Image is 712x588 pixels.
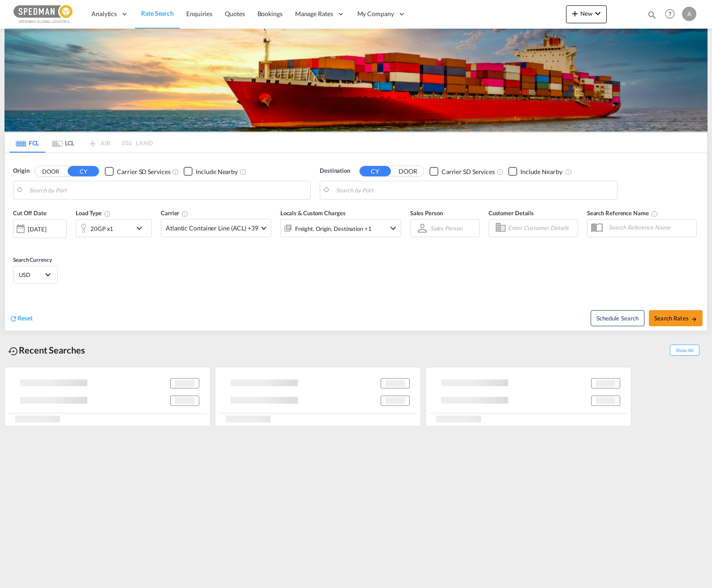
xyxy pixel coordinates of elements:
[184,166,238,176] md-checkbox: Checkbox No Ink
[336,183,613,197] input: Search by Port
[28,225,46,233] div: [DATE]
[35,166,66,177] button: DOOR
[388,223,399,234] md-icon: icon-chevron-down
[76,219,152,237] div: 20GP x1icon-chevron-down
[18,268,53,281] md-select: Select Currency: $ USDUnited States Dollar
[442,167,495,176] div: Carrier SD Services
[166,224,258,233] span: Atlantic Container Line (ACL) +39
[29,183,306,197] input: Search by Port
[9,133,45,153] md-tab-item: FCL
[9,133,153,153] md-pagination-wrapper: Use the left and right arrow keys to navigate between tabs
[429,166,495,176] md-checkbox: Checkbox No Ink
[392,166,424,177] button: DOOR
[649,310,703,326] button: Search Ratesicon-arrow-right
[161,209,189,217] span: Carrier
[410,209,443,217] span: Sales Person
[105,166,170,176] md-checkbox: Checkbox No Ink
[662,6,678,21] span: Help
[13,256,52,263] span: Search Currency
[295,9,333,18] span: Manage Rates
[181,210,189,217] md-icon: The selected Trucker/Carrierwill be displayed in the rate results If the rates are from another f...
[647,10,657,23] div: icon-magnify
[587,209,658,217] span: Search Reference Name
[651,210,658,217] md-icon: Your search will be saved by the below given name
[90,222,113,235] div: 20GP x1
[196,167,238,176] div: Include Nearby
[566,5,607,23] button: icon-plus 400-fgNewicon-chevron-down
[520,167,562,176] div: Include Nearby
[508,222,575,235] input: Enter Customer Details
[4,340,89,360] div: Recent Searches
[91,9,117,18] span: Analytics
[186,10,212,17] span: Enquiries
[691,316,697,322] md-icon: icon-arrow-right
[565,168,572,175] md-icon: Unchecked: Ignores neighbouring ports when fetching rates.Checked : Includes neighbouring ports w...
[240,168,247,175] md-icon: Unchecked: Ignores neighbouring ports when fetching rates.Checked : Includes neighbouring ports w...
[670,345,699,356] span: Show All
[13,209,47,217] span: Cut Off Date
[357,9,394,18] span: My Company
[117,167,170,176] div: Carrier SD Services
[429,222,463,234] md-select: Sales Person
[225,10,244,17] span: Quotes
[360,166,391,176] button: CY
[13,237,20,249] md-datepicker: Select
[497,168,504,175] md-icon: Unchecked: Search for CY (Container Yard) services for all selected carriers.Checked : Search for...
[604,221,696,234] input: Search Reference Name
[68,166,99,176] button: CY
[508,166,562,176] md-checkbox: Checkbox No Ink
[45,133,81,153] md-tab-item: LCL
[4,29,708,132] img: LCL+%26+FCL+BACKGROUND.png
[141,9,174,17] span: Rate Search
[13,166,29,175] span: Origin
[13,4,74,24] img: c12ca350ff1b11efb6b291369744d907.png
[76,209,111,217] span: Load Type
[662,6,682,22] div: Help
[13,219,67,238] div: [DATE]
[9,315,17,323] md-icon: icon-refresh
[172,168,179,175] md-icon: Unchecked: Search for CY (Container Yard) services for all selected carriers.Checked : Search for...
[320,166,350,175] span: Destination
[682,7,696,21] div: A
[591,310,644,326] button: Note: By default Schedule search will only considerorigin ports, destination ports and cut off da...
[134,223,149,234] md-icon: icon-chevron-down
[5,153,707,330] div: Origin DOOR CY Checkbox No InkUnchecked: Search for CY (Container Yard) services for all selected...
[489,209,534,217] span: Customer Details
[8,346,19,357] md-icon: icon-backup-restore
[647,10,657,20] md-icon: icon-magnify
[104,210,111,217] md-icon: icon-information-outline
[17,314,33,322] span: Reset
[295,222,372,235] div: Freight Origin Destination Factory Stuffing
[9,314,33,324] div: icon-refreshReset
[570,8,580,19] md-icon: icon-plus 400-fg
[592,8,603,19] md-icon: icon-chevron-down
[257,10,283,17] span: Bookings
[570,10,603,17] span: New
[654,315,697,322] span: Search Rates
[280,209,346,217] span: Locals & Custom Charges
[19,271,44,279] span: USD
[280,219,401,237] div: Freight Origin Destination Factory Stuffingicon-chevron-down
